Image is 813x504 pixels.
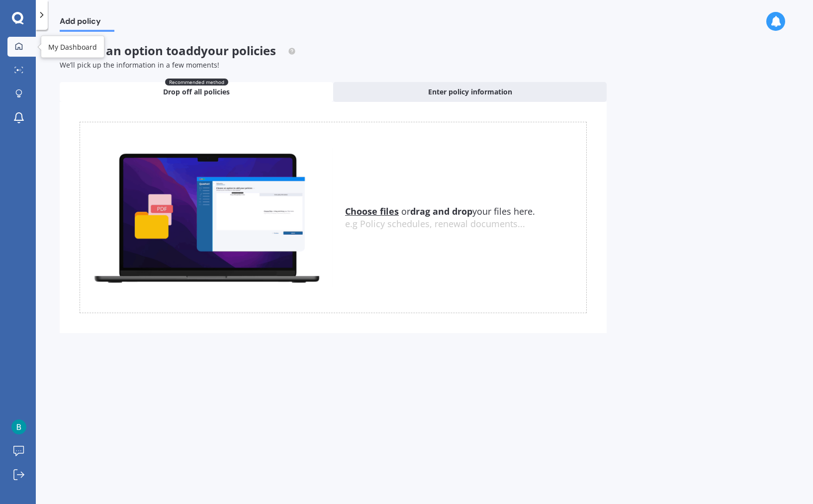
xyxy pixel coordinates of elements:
span: We’ll pick up the information in a few moments! [60,60,219,70]
img: upload.de96410c8ce839c3fdd5.gif [80,148,333,287]
span: Recommended method [165,79,228,85]
div: e.g Policy schedules, renewal documents... [345,219,586,230]
b: drag and drop [410,205,472,217]
img: ACg8ocL9DpGceEoEgeyYtHgBMfXqtDOH7GE44Oou4yLkNheoxbWd5g=s96-c [11,420,26,434]
span: Enter policy information [428,87,512,97]
span: to add your policies [166,42,276,59]
span: Choose an option [60,42,296,59]
div: My Dashboard [48,42,97,52]
span: or your files here. [345,205,535,217]
u: Choose files [345,205,399,217]
span: Drop off all policies [163,87,230,97]
span: Add policy [60,16,114,30]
